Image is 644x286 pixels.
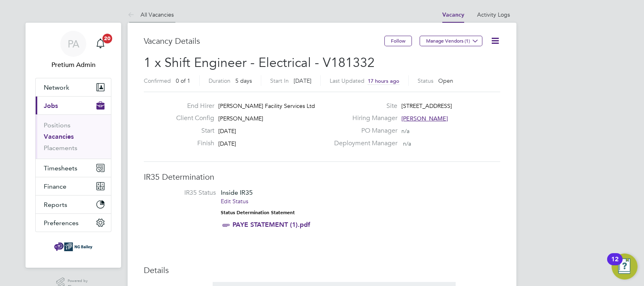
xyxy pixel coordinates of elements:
[35,31,111,70] a: PAPretium Admin
[294,77,311,84] span: [DATE]
[68,277,90,284] span: Powered by
[102,34,112,43] span: 20
[221,189,253,196] span: Inside IR35
[36,114,111,159] div: Jobs
[232,221,310,228] a: PAYE STATEMENT (1).pdf
[36,97,111,114] button: Jobs
[270,77,289,84] label: Start In
[36,78,111,96] button: Network
[384,36,412,46] button: Follow
[209,77,230,84] label: Duration
[54,240,92,253] img: ngbailey-logo-retina.png
[611,259,618,270] div: 12
[170,114,214,123] label: Client Config
[329,127,397,135] label: PO Manager
[44,121,70,129] a: Positions
[44,133,74,140] a: Vacancies
[221,210,295,215] strong: Status Determination Statement
[477,11,510,18] a: Activity Logs
[368,77,399,84] span: 17 hours ago
[35,240,111,253] a: Go to home page
[176,77,190,84] span: 0 of 1
[44,183,66,190] span: Finance
[35,60,111,70] span: Pretium Admin
[26,23,121,268] nav: Main navigation
[144,55,375,71] span: 1 x Shift Engineer - Electrical - V181332
[330,77,365,84] label: Last Updated
[152,189,216,197] label: IR35 Status
[221,198,248,205] a: Edit Status
[612,254,638,280] button: Open Resource Center, 12 new notifications
[92,31,109,57] a: 20
[44,84,69,91] span: Network
[170,139,214,148] label: Finish
[329,114,397,123] label: Hiring Manager
[36,177,111,195] button: Finance
[144,172,500,182] h3: IR35 Determination
[44,219,79,227] span: Preferences
[418,77,433,84] label: Status
[144,36,384,46] h3: Vacancy Details
[218,115,263,122] span: [PERSON_NAME]
[420,36,482,46] button: Manage Vendors (1)
[401,102,452,110] span: [STREET_ADDRESS]
[403,140,411,147] span: n/a
[44,201,67,209] span: Reports
[36,196,111,213] button: Reports
[329,102,397,110] label: Site
[442,11,464,18] a: Vacancy
[235,77,252,84] span: 5 days
[218,140,236,147] span: [DATE]
[68,39,79,49] span: PA
[128,11,174,18] a: All Vacancies
[36,159,111,177] button: Timesheets
[329,139,397,148] label: Deployment Manager
[218,127,236,135] span: [DATE]
[144,265,500,275] h3: Details
[170,127,214,135] label: Start
[401,115,448,122] span: [PERSON_NAME]
[170,102,214,110] label: End Hirer
[438,77,453,84] span: Open
[44,102,58,110] span: Jobs
[401,127,409,135] span: n/a
[44,164,77,172] span: Timesheets
[218,102,315,110] span: [PERSON_NAME] Facility Services Ltd
[36,214,111,232] button: Preferences
[144,77,171,84] label: Confirmed
[44,144,77,152] a: Placements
